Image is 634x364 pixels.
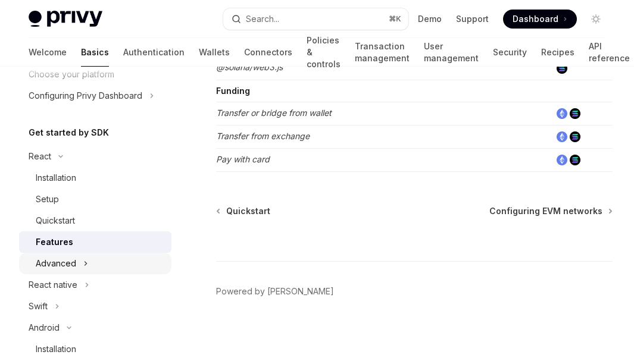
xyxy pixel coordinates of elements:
[81,38,109,67] a: Basics
[557,63,567,74] img: solana.png
[570,131,580,142] img: solana.png
[223,8,408,30] button: Search...⌘K
[29,299,48,313] div: Swift
[489,205,611,217] a: Configuring EVM networks
[557,131,567,142] img: ethereum.png
[589,38,630,67] a: API reference
[19,210,171,231] a: Quickstart
[19,338,171,360] a: Installation
[355,38,410,67] a: Transaction management
[29,11,102,27] img: light logo
[557,155,567,165] img: ethereum.png
[29,125,109,140] h5: Get started by SDK
[493,38,527,67] a: Security
[570,108,580,119] img: solana.png
[29,38,67,67] a: Welcome
[244,38,292,67] a: Connectors
[19,189,171,210] a: Setup
[389,14,401,24] span: ⌘ K
[307,38,341,67] a: Policies & controls
[36,256,76,271] div: Advanced
[489,205,602,217] span: Configuring EVM networks
[246,12,279,26] div: Search...
[557,108,567,119] img: ethereum.png
[570,155,580,165] img: solana.png
[29,321,60,335] div: Android
[199,38,230,67] a: Wallets
[29,278,77,292] div: React native
[541,38,574,67] a: Recipes
[226,205,270,217] span: Quickstart
[216,86,250,96] strong: Funding
[29,149,51,164] div: React
[216,154,270,164] em: Pay with card
[216,62,283,72] em: @solana/web3.js
[503,10,577,29] a: Dashboard
[586,10,605,29] button: Toggle dark mode
[19,167,171,189] a: Installation
[216,131,310,141] em: Transfer from exchange
[424,38,479,67] a: User management
[29,89,142,103] div: Configuring Privy Dashboard
[36,342,76,356] div: Installation
[36,214,75,228] div: Quickstart
[216,285,334,297] a: Powered by [PERSON_NAME]
[36,235,73,249] div: Features
[456,13,489,25] a: Support
[217,205,270,217] a: Quickstart
[123,38,185,67] a: Authentication
[216,108,332,118] em: Transfer or bridge from wallet
[19,231,171,253] a: Features
[513,13,558,25] span: Dashboard
[36,192,59,206] div: Setup
[418,13,442,25] a: Demo
[36,171,76,185] div: Installation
